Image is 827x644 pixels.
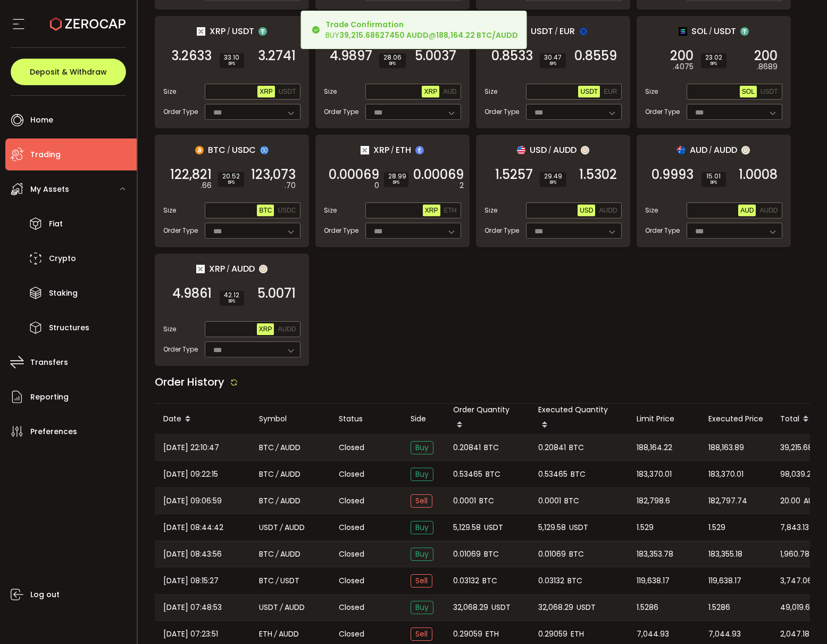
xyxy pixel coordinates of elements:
[275,495,279,507] em: /
[224,54,240,61] span: 33.10
[453,468,482,480] span: 0.53465
[453,495,476,507] span: 0.0001
[257,86,275,97] button: XRP
[30,112,53,128] span: Home
[330,413,402,425] div: Status
[163,226,198,235] span: Order Type
[757,61,778,72] em: .8689
[279,88,296,95] span: USDT
[280,521,283,534] em: /
[339,629,364,640] span: Closed
[388,173,404,180] span: 28.99
[708,442,744,454] span: 188,163.89
[567,575,582,587] span: BTC
[761,88,778,95] span: USDT
[538,548,566,560] span: 0.01069
[259,548,274,560] span: BTC
[691,25,707,38] span: SOL
[411,548,433,561] span: Buy
[637,628,669,640] span: 7,044.93
[415,51,456,61] span: 5.0037
[49,251,76,266] span: Crypto
[339,30,429,40] b: 39,215.68627450 AUDD
[628,413,700,425] div: Limit Price
[780,468,813,480] span: 98,039.21
[324,226,358,235] span: Order Type
[163,87,176,96] span: Size
[251,169,296,180] span: 123,073
[361,146,369,154] img: xrp_portfolio.png
[708,468,744,480] span: 183,370.01
[258,51,296,61] span: 3.2741
[232,143,256,157] span: USDC
[553,143,577,157] span: AUDD
[196,265,205,273] img: xrp_portfolio.png
[705,54,722,61] span: 23.02
[49,286,78,301] span: Staking
[538,575,564,587] span: 0.03132
[484,87,497,96] span: Size
[517,146,525,154] img: usd_portfolio.svg
[538,468,567,480] span: 0.53465
[411,468,433,481] span: Buy
[453,521,481,534] span: 5,129.58
[259,601,278,614] span: USDT
[544,180,562,186] i: BPS
[580,88,598,95] span: USDT
[445,404,530,434] div: Order Quantity
[259,207,272,214] span: BTC
[278,325,296,333] span: AUDD
[285,180,296,191] em: .70
[257,205,274,216] button: BTC
[415,146,424,154] img: eth_portfolio.svg
[453,548,481,560] span: 0.01069
[700,413,772,425] div: Executed Price
[757,205,780,216] button: AUDD
[484,548,499,560] span: BTC
[224,298,240,305] i: BPS
[491,601,511,614] span: USDT
[224,61,240,67] i: BPS
[637,442,672,454] span: 188,164.22
[637,548,673,560] span: 183,353.78
[172,288,212,299] span: 4.9861
[163,206,176,215] span: Size
[677,146,686,154] img: aud_portfolio.svg
[453,628,482,640] span: 0.29059
[285,601,305,614] span: AUDD
[339,522,364,533] span: Closed
[479,495,494,507] span: BTC
[602,86,619,97] button: EUR
[780,442,813,454] span: 39,215.68
[260,88,273,95] span: XRP
[530,143,547,157] span: USD
[577,601,596,614] span: USDT
[374,180,379,191] em: 0
[163,324,176,334] span: Size
[741,146,750,154] img: zuPXiwguUFiBOIQyqLOiXsnnNitlx7q4LCwEbLHADjIpTka+Lip0HH8D0VTrd02z+wEAAAAASUVORK5CYII=
[645,206,658,215] span: Size
[754,51,778,61] span: 200
[571,468,586,480] span: BTC
[201,180,212,191] em: .66
[486,628,499,640] span: ETH
[460,180,464,191] em: 2
[538,521,566,534] span: 5,129.58
[11,59,126,85] button: Deposit & Withdraw
[280,575,299,587] span: USDT
[373,143,389,157] span: XRP
[195,146,204,154] img: btc_portfolio.svg
[578,86,600,97] button: USDT
[708,495,747,507] span: 182,797.74
[424,88,437,95] span: XRP
[163,575,219,587] span: [DATE] 08:15:27
[30,182,69,197] span: My Assets
[227,264,230,274] em: /
[425,207,438,214] span: XRP
[232,25,254,38] span: USDT
[163,345,198,354] span: Order Type
[30,424,77,439] span: Preferences
[163,601,222,614] span: [DATE] 07:48:53
[637,495,670,507] span: 182,798.6
[484,107,519,117] span: Order Type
